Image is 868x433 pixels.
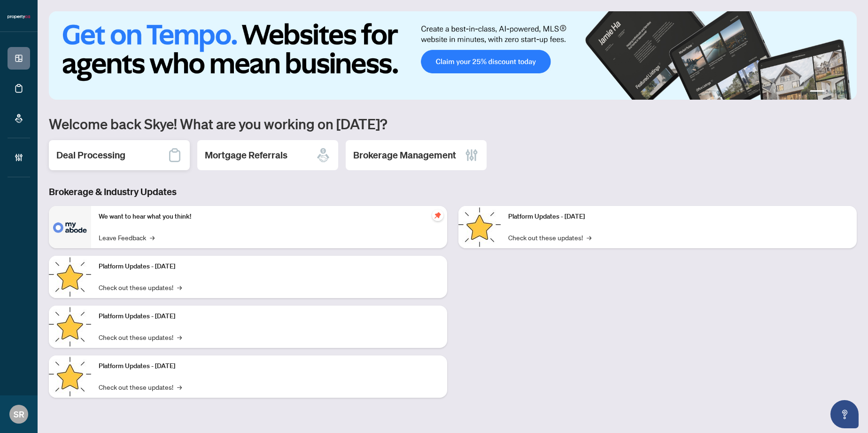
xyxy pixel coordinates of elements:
[49,115,857,133] h1: Welcome back Skye! What are you working on [DATE]?
[99,332,182,342] a: Check out these updates!→
[99,382,182,392] a: Check out these updates!→
[844,90,847,94] button: 4
[99,282,182,292] a: Check out these updates!→
[99,261,440,272] p: Platform Updates - [DATE]
[56,149,125,162] h2: Deal Processing
[14,408,24,421] span: SR
[99,232,155,243] a: Leave Feedback→
[830,400,859,428] button: Open asap
[49,306,91,348] img: Platform Updates - July 21, 2025
[353,149,456,162] h2: Brokerage Management
[432,210,443,221] span: pushpin
[205,149,287,162] h2: Mortgage Referrals
[49,355,91,398] img: Platform Updates - July 8, 2025
[99,361,440,371] p: Platform Updates - [DATE]
[458,206,501,248] img: Platform Updates - June 23, 2025
[49,11,857,100] img: Slide 0
[508,232,591,243] a: Check out these updates!→
[49,206,91,248] img: We want to hear what you think!
[810,90,825,94] button: 1
[150,232,155,243] span: →
[49,185,857,198] h3: Brokerage & Industry Updates
[508,212,849,222] p: Platform Updates - [DATE]
[177,282,182,292] span: →
[8,14,30,20] img: logo
[587,232,591,243] span: →
[99,311,440,322] p: Platform Updates - [DATE]
[177,382,182,392] span: →
[99,212,440,222] p: We want to hear what you think!
[829,90,832,94] button: 2
[49,256,91,298] img: Platform Updates - September 16, 2025
[836,90,840,94] button: 3
[177,332,182,342] span: →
